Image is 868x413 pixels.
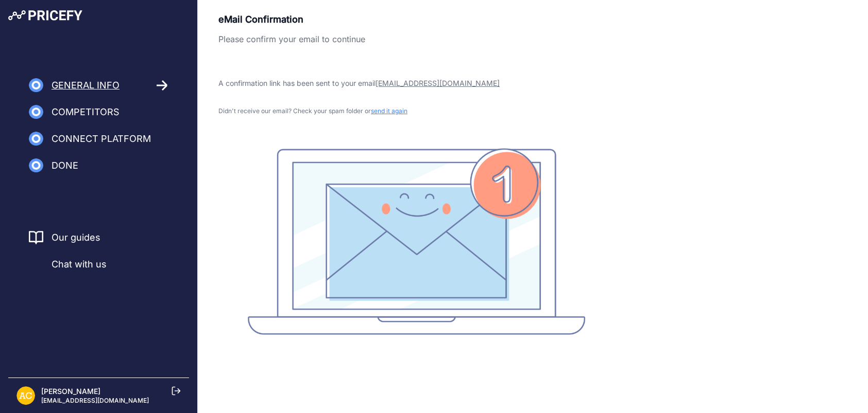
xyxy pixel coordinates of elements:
span: Competitors [52,105,120,119]
span: Connect Platform [52,132,151,146]
p: eMail Confirmation [218,12,614,27]
p: Please confirm your email to continue [218,33,614,45]
span: General Info [52,78,120,93]
p: [PERSON_NAME] [41,386,149,397]
a: Chat with us [29,257,107,272]
p: [EMAIL_ADDRESS][DOMAIN_NAME] [41,397,149,405]
img: Pricefy Logo [8,10,82,21]
p: A confirmation link has been sent to your email [218,78,614,88]
span: [EMAIL_ADDRESS][DOMAIN_NAME] [376,79,500,87]
span: Chat with us [52,257,107,272]
a: Our guides [52,230,100,245]
span: send it again [371,107,407,115]
span: Done [52,158,78,173]
p: Didn't receive our email? Check your spam folder or [218,107,614,115]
